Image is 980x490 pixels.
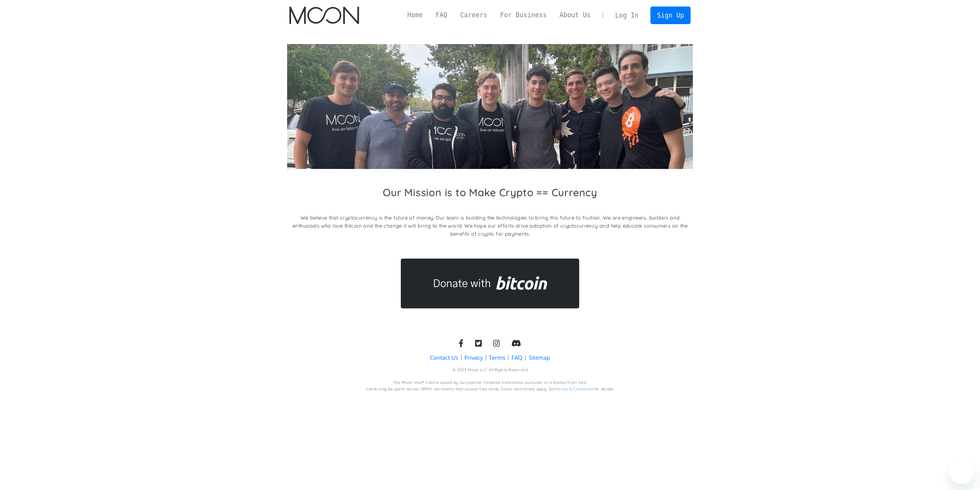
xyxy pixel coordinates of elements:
a: Terms [489,354,505,362]
a: Log In [609,7,645,24]
div: Cards may be spent across 130M+ merchants that accept Visa cards. Some restrictions apply. See fo... [366,387,614,392]
div: © 2025 Moon LLC All Rights Reserved [452,367,528,373]
a: Home [401,10,429,20]
a: FAQ [429,10,454,20]
a: FAQ [511,354,523,362]
a: Privacy [464,354,483,362]
div: The Moon Visa® Card is issued by our partner Financial Institutions, pursuant to a license from V... [393,380,587,386]
a: home [289,7,359,24]
a: Terms & Conditions [556,387,594,392]
a: Sitemap [529,354,550,362]
a: For Business [494,10,553,20]
a: Sign Up [650,7,690,24]
a: About Us [553,10,597,20]
iframe: Кнопка запуска окна обмена сообщениями [949,459,974,484]
h2: Our Mission is to Make Crypto == Currency [383,186,597,198]
a: Careers [454,10,493,20]
a: Contact Us [430,354,458,362]
p: We believe that cryptocurrency is the future of money. Our team is building the technologies to b... [287,214,693,238]
img: Moon Logo [289,7,359,24]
